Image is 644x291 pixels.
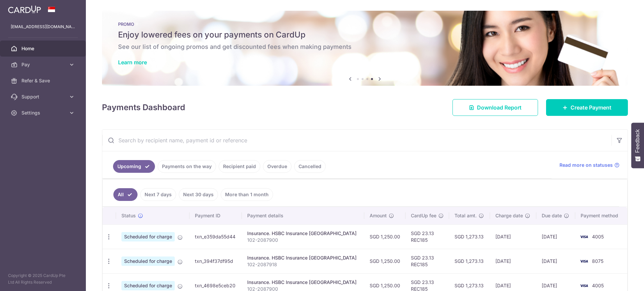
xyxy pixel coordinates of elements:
[190,207,242,224] th: Payment ID
[575,207,627,224] th: Payment method
[247,230,359,237] div: Insurance. HSBC Insurance [GEOGRAPHIC_DATA]
[242,207,364,224] th: Payment details
[113,188,138,201] a: All
[559,162,613,168] span: Read more on statuses
[370,212,387,219] span: Amount
[247,254,359,261] div: Insurance. HSBC Insurance [GEOGRAPHIC_DATA]
[294,160,326,173] a: Cancelled
[179,188,218,201] a: Next 30 days
[542,212,562,219] span: Due date
[219,160,260,173] a: Recipient paid
[158,160,216,173] a: Payments on the way
[8,5,41,13] img: CardUp
[601,271,637,288] iframe: Opens a widget where you can find more information
[592,234,604,239] span: 4005
[546,99,628,116] a: Create Payment
[118,43,612,51] h6: See our list of ongoing promos and get discounted fees when making payments
[449,249,490,273] td: SGD 1,273.13
[449,224,490,249] td: SGD 1,273.13
[411,212,436,219] span: CardUp fee
[263,160,291,173] a: Overdue
[406,249,449,273] td: SGD 23.13 REC185
[113,160,155,173] a: Upcoming
[11,23,75,30] p: [EMAIL_ADDRESS][DOMAIN_NAME]
[102,130,611,151] input: Search by recipient name, payment id or reference
[592,258,603,264] span: 8075
[592,283,604,288] span: 4005
[406,224,449,249] td: SGD 23.13 REC185
[490,249,536,273] td: [DATE]
[577,233,591,241] img: Bank Card
[118,59,147,66] a: Learn more
[121,212,136,219] span: Status
[121,257,175,266] span: Scheduled for charge
[452,99,538,116] a: Download Report
[121,232,175,241] span: Scheduled for charge
[118,29,612,40] h5: Enjoy lowered fees on your payments on CardUp
[247,279,359,286] div: Insurance. HSBC Insurance [GEOGRAPHIC_DATA]
[364,249,406,273] td: SGD 1,250.00
[577,257,591,265] img: Bank Card
[247,261,359,268] p: 102-2087918
[21,45,66,52] span: Home
[21,93,66,100] span: Support
[140,188,176,201] a: Next 7 days
[190,224,242,249] td: txn_e359da55d44
[454,212,477,219] span: Total amt.
[247,237,359,243] p: 102-2087900
[190,249,242,273] td: txn_394f37df95d
[364,224,406,249] td: SGD 1,250.00
[571,103,611,112] span: Create Payment
[536,249,575,273] td: [DATE]
[102,101,185,114] h4: Payments Dashboard
[559,162,620,168] a: Read more on statuses
[102,11,628,86] img: Latest Promos banner
[490,224,536,249] td: [DATE]
[118,21,612,27] p: PROMO
[477,103,522,112] span: Download Report
[635,129,641,153] span: Feedback
[631,123,644,168] button: Feedback - Show survey
[21,61,66,68] span: Pay
[536,224,575,249] td: [DATE]
[21,110,66,116] span: Settings
[121,281,175,290] span: Scheduled for charge
[577,282,591,290] img: Bank Card
[21,77,66,84] span: Refer & Save
[221,188,273,201] a: More than 1 month
[495,212,523,219] span: Charge date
